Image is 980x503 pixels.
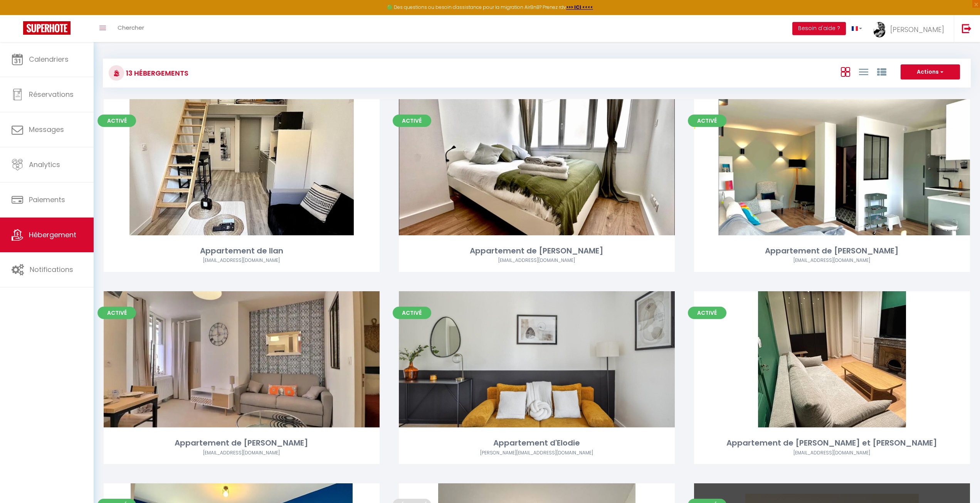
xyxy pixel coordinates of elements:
[688,115,726,127] span: Activé
[29,230,76,240] span: Hébergement
[30,265,73,274] span: Notifications
[792,22,846,35] button: Besoin d'aide ?
[97,115,136,127] span: Activé
[868,15,954,42] a: ... [PERSON_NAME]
[901,64,960,80] button: Actions
[877,65,886,78] a: Vue par Groupe
[399,257,675,264] div: Airbnb
[118,24,144,32] span: Chercher
[97,307,136,319] span: Activé
[29,160,60,169] span: Analytics
[104,437,380,449] div: Appartement de [PERSON_NAME]
[112,15,150,42] a: Chercher
[874,22,885,37] img: ...
[841,65,850,78] a: Vue en Box
[124,64,188,82] h3: 13 Hébergements
[23,21,71,35] img: Super Booking
[399,449,675,457] div: Airbnb
[399,437,675,449] div: Appartement d'Elodie
[104,245,380,257] div: Appartement de Ilan
[859,65,868,78] a: Vue en Liste
[393,115,431,127] span: Activé
[694,257,970,264] div: Airbnb
[688,307,726,319] span: Activé
[29,54,69,64] span: Calendriers
[104,257,380,264] div: Airbnb
[962,24,972,33] img: logout
[29,195,65,204] span: Paiements
[393,307,431,319] span: Activé
[694,245,970,257] div: Appartement de [PERSON_NAME]
[694,449,970,457] div: Airbnb
[694,437,970,449] div: Appartement de [PERSON_NAME] et [PERSON_NAME]
[104,449,380,457] div: Airbnb
[890,25,944,34] span: [PERSON_NAME]
[399,245,675,257] div: Appartement de [PERSON_NAME]
[29,125,64,134] span: Messages
[566,4,593,10] a: >>> ICI <<<<
[29,89,74,99] span: Réservations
